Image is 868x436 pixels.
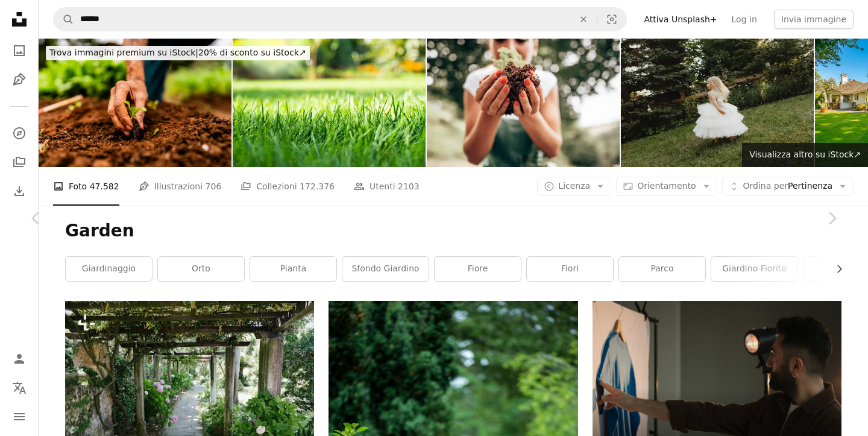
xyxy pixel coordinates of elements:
[7,405,31,429] button: Menu
[749,150,861,159] span: Visualizza altro su iStock ↗
[619,257,705,281] a: parco
[774,10,854,29] button: Invia immagine
[597,8,626,31] button: Ricerca visiva
[7,376,31,400] button: Lingua
[621,39,814,167] img: Bambina che balla fuori
[743,180,832,192] span: Pertinenza
[65,389,314,400] a: un giardino con passerella in pietra immersa nel verde
[7,39,31,63] a: Foto
[158,257,244,281] a: orto
[65,220,841,242] h1: Garden
[616,177,717,196] button: Orientamento
[206,180,222,193] span: 706
[250,257,336,281] a: pianta
[398,180,420,193] span: 2103
[722,177,854,196] button: Ordina perPertinenza
[796,160,868,276] a: Avanti
[7,150,31,174] a: Collezioni
[53,7,627,31] form: Trova visual in tutto il sito
[7,121,31,145] a: Esplora
[49,48,198,57] span: Trova immagini premium su iStock |
[537,177,611,196] button: Licenza
[39,39,231,167] img: Primo piano di un contadino che pianta una piantina di lattuga su un orto comunitario
[49,48,306,57] span: 20% di sconto su iStock ↗
[233,39,426,167] img: Erba verde falciata del cortile sotto gli alberi vista ravvicinata
[711,257,797,281] a: Giardino fiorito
[54,8,74,31] button: Cerca su Unsplash
[354,167,420,206] a: Utenti 2103
[241,167,335,206] a: Collezioni 172.376
[527,257,613,281] a: fiori
[139,167,222,206] a: Illustrazioni 706
[7,68,31,92] a: Illustrazioni
[637,10,724,29] a: Attiva Unsplash+
[66,257,152,281] a: giardinaggio
[742,143,868,167] a: Visualizza altro su iStock↗
[39,39,317,68] a: Trova immagini premium su iStock|20% di sconto su iStock↗
[725,10,764,29] a: Log in
[743,181,788,191] span: Ordina per
[427,39,620,167] img: prendersi cura della pianta
[300,180,335,193] span: 172.376
[637,181,696,191] span: Orientamento
[570,8,597,31] button: Elimina
[7,347,31,371] a: Accedi / Registrati
[342,257,429,281] a: sfondo giardino
[558,181,590,191] span: Licenza
[435,257,521,281] a: fiore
